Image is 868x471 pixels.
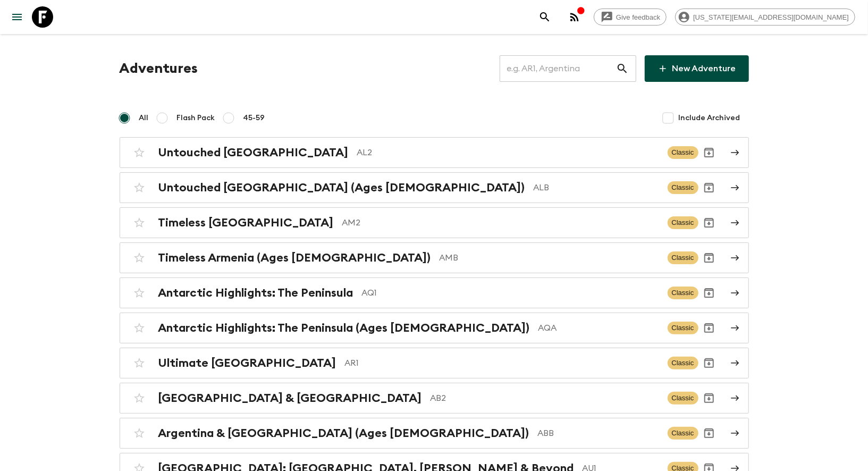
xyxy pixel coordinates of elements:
h2: Untouched [GEOGRAPHIC_DATA] [158,146,349,159]
p: AL2 [357,146,659,159]
span: Give feedback [610,13,666,21]
h2: Ultimate [GEOGRAPHIC_DATA] [158,356,336,370]
h1: Adventures [120,58,198,79]
p: ALB [534,181,659,194]
span: Classic [668,427,698,440]
span: Classic [668,181,698,194]
button: Archive [698,282,720,304]
span: Classic [668,146,698,159]
a: Timeless Armenia (Ages [DEMOGRAPHIC_DATA])AMBClassicArchive [120,242,749,273]
span: All [139,113,149,123]
a: Antarctic Highlights: The PeninsulaAQ1ClassicArchive [120,277,749,308]
p: AMB [440,251,659,264]
h2: Argentina & [GEOGRAPHIC_DATA] (Ages [DEMOGRAPHIC_DATA]) [158,426,529,440]
span: Include Archived [679,113,740,123]
h2: Antarctic Highlights: The Peninsula (Ages [DEMOGRAPHIC_DATA]) [158,321,530,335]
a: Untouched [GEOGRAPHIC_DATA] (Ages [DEMOGRAPHIC_DATA])ALBClassicArchive [120,172,749,203]
button: Archive [698,247,720,268]
button: Archive [698,212,720,233]
button: Archive [698,142,720,163]
span: 45-59 [243,113,265,123]
a: Argentina & [GEOGRAPHIC_DATA] (Ages [DEMOGRAPHIC_DATA])ABBClassicArchive [120,418,749,449]
span: Classic [668,287,698,299]
p: AQA [538,322,659,334]
button: Archive [698,317,720,339]
span: Classic [668,357,698,369]
a: Untouched [GEOGRAPHIC_DATA]AL2ClassicArchive [120,137,749,168]
span: Classic [668,322,698,334]
input: e.g. AR1, Argentina [500,54,616,83]
p: AR1 [345,357,659,369]
div: [US_STATE][EMAIL_ADDRESS][DOMAIN_NAME] [675,9,855,26]
span: Classic [668,251,698,264]
h2: Timeless [GEOGRAPHIC_DATA] [158,216,334,230]
a: Antarctic Highlights: The Peninsula (Ages [DEMOGRAPHIC_DATA])AQAClassicArchive [120,313,749,343]
a: New Adventure [645,55,749,82]
span: Classic [668,392,698,405]
button: search adventures [534,6,555,28]
a: Give feedback [594,9,667,26]
a: [GEOGRAPHIC_DATA] & [GEOGRAPHIC_DATA]AB2ClassicArchive [120,383,749,414]
span: Classic [668,216,698,229]
p: AQ1 [362,287,659,299]
button: Archive [698,388,720,409]
p: ABB [538,427,659,440]
h2: Antarctic Highlights: The Peninsula [158,286,353,300]
p: AM2 [342,216,659,229]
button: Archive [698,352,720,374]
a: Timeless [GEOGRAPHIC_DATA]AM2ClassicArchive [120,207,749,238]
p: AB2 [431,392,659,405]
h2: [GEOGRAPHIC_DATA] & [GEOGRAPHIC_DATA] [158,391,422,405]
span: Flash Pack [177,113,215,123]
button: menu [6,6,28,28]
button: Archive [698,177,720,198]
span: [US_STATE][EMAIL_ADDRESS][DOMAIN_NAME] [687,13,855,21]
h2: Untouched [GEOGRAPHIC_DATA] (Ages [DEMOGRAPHIC_DATA]) [158,181,525,195]
a: Ultimate [GEOGRAPHIC_DATA]AR1ClassicArchive [120,348,749,379]
h2: Timeless Armenia (Ages [DEMOGRAPHIC_DATA]) [158,251,431,265]
button: Archive [698,423,720,444]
